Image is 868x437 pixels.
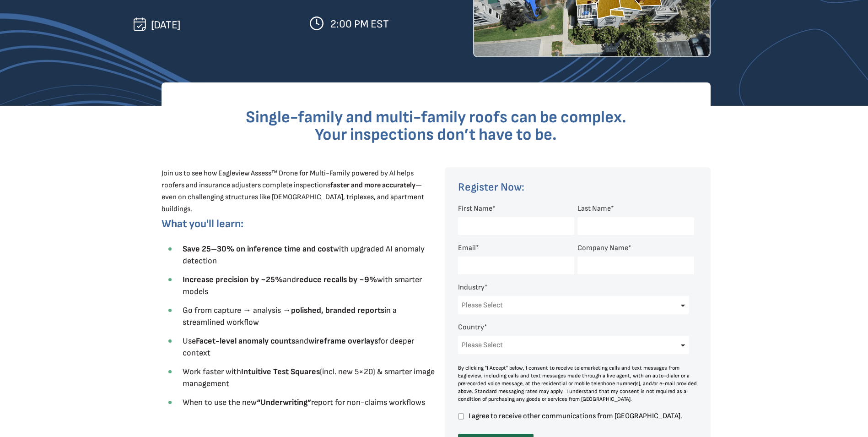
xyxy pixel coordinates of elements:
[183,275,422,296] span: and with smarter models
[183,275,283,284] strong: Increase precision by ~25%
[183,398,425,407] span: When to use the new report for non-claims workflows
[257,398,311,407] strong: “Underwriting”
[315,125,557,145] span: Your inspections don’t have to be.
[458,180,524,194] span: Register Now:
[330,17,389,31] span: 2:00 PM EST
[183,244,425,266] span: with upgraded AI anomaly detection
[577,204,611,213] span: Last Name
[162,217,243,230] span: What you'll learn:
[241,367,320,377] strong: Intuitive Test Squares
[458,204,492,213] span: First Name
[291,306,384,315] strong: polished, branded reports
[246,108,626,127] span: Single-family and multi-family roofs can be complex.
[296,275,377,284] strong: reduce recalls by ~9%
[183,306,397,327] span: Go from capture → analysis → in a streamlined workflow
[467,412,694,420] span: I agree to receive other communications from [GEOGRAPHIC_DATA].
[458,323,484,332] span: Country
[458,283,485,292] span: Industry
[151,18,180,32] span: [DATE]
[162,169,424,213] span: Join us to see how Eagleview Assess™ Drone for Multi-Family powered by AI helps roofers and insur...
[458,412,464,421] input: I agree to receive other communications from [GEOGRAPHIC_DATA].
[183,336,414,358] span: Use and for deeper context
[458,244,476,252] span: Email
[183,244,333,254] strong: Save 25–30% on inference time and cost
[196,336,295,346] strong: Facet-level anomaly counts
[308,336,378,346] strong: wireframe overlays
[458,364,698,403] div: By clicking "I Accept" below, I consent to receive telemarketing calls and text messages from Eag...
[330,181,415,190] strong: faster and more accurately
[577,244,628,252] span: Company Name
[183,367,435,388] span: Work faster with (incl. new 5×20) & smarter image management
